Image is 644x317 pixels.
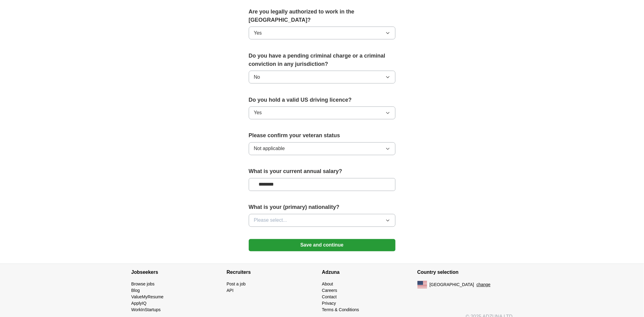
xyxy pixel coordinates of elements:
a: Post a job [227,282,246,287]
a: Terms & Conditions [322,308,359,312]
a: Blog [131,288,140,293]
a: Browse jobs [131,282,155,287]
label: Do you hold a valid US driving licence? [249,96,396,104]
span: Yes [254,29,262,37]
button: No [249,71,396,84]
a: Contact [322,295,337,300]
a: ApplyIQ [131,301,147,306]
button: Yes [249,27,396,40]
label: Are you legally authorized to work in the [GEOGRAPHIC_DATA]? [249,8,396,24]
a: API [227,288,234,293]
button: change [477,282,491,288]
h4: Country selection [418,264,513,281]
button: Please select... [249,214,396,227]
a: Privacy [322,301,336,306]
button: Yes [249,107,396,119]
span: No [254,74,260,81]
span: [GEOGRAPHIC_DATA] [430,282,474,288]
a: Careers [322,288,337,293]
label: Please confirm your veteran status [249,132,396,140]
button: Save and continue [249,239,396,251]
button: Not applicable [249,142,396,155]
span: Please select... [254,217,287,224]
span: Not applicable [254,145,285,153]
a: About [322,282,333,287]
label: What is your current annual salary? [249,168,396,176]
label: Do you have a pending criminal charge or a criminal conviction in any jurisdiction? [249,52,396,68]
span: Yes [254,109,262,117]
img: US flag [418,281,427,289]
label: What is your (primary) nationality? [249,203,396,212]
a: WorkInStartups [131,308,161,312]
a: ValueMyResume [131,295,164,300]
